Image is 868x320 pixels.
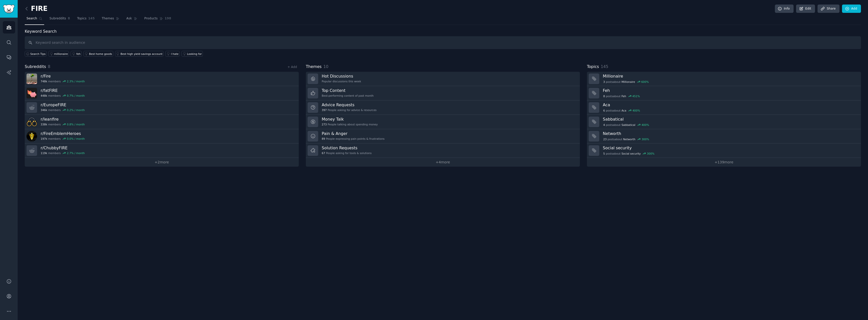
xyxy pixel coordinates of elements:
[41,94,85,97] div: members
[67,123,85,126] div: 0.8 % / month
[41,108,85,112] div: members
[603,152,605,155] span: 5
[796,5,815,13] a: Edit
[54,52,68,56] div: millionaire
[41,151,85,155] div: members
[75,15,96,25] a: Topics145
[26,74,37,84] img: Fire
[25,129,299,144] a: r/FireEmblemHeroes197kmembers0.0% / month
[633,109,640,112] div: 400 %
[603,117,857,122] h3: Sabbatical
[603,94,605,98] span: 8
[76,52,80,56] div: feh
[26,16,37,21] span: Search
[25,158,299,167] a: +2more
[26,131,37,141] img: FireEmblemHeroes
[41,80,47,83] span: 748k
[100,15,121,25] a: Themes
[632,94,640,98] div: 451 %
[67,94,85,97] div: 0.7 % / month
[171,52,178,56] div: I hate
[25,86,299,100] a: r/fatFIRE448kmembers0.7% / month
[306,64,322,70] span: Themes
[41,145,85,151] h3: r/ ChubbyFIRE
[603,151,655,156] div: post s about
[41,74,85,79] h3: r/ Fire
[587,129,861,144] a: Networth23postsaboutNetworth300%
[67,137,85,140] div: 0.0 % / month
[115,51,164,57] a: Best high yield savings account
[842,5,861,13] a: Add
[322,151,372,155] div: People asking for tools & solutions
[603,80,649,84] div: post s about
[587,158,861,167] a: +139more
[121,52,162,56] div: Best high yield savings account
[25,36,861,49] input: Keyword search in audience
[587,115,861,129] a: Sabbatical4postsaboutSabbatical400%
[603,108,640,113] div: post s about
[48,15,72,25] a: Subreddits8
[322,108,327,112] span: 397
[67,108,85,112] div: 0.2 % / month
[603,131,857,136] h3: Networth
[41,123,85,126] div: members
[306,100,580,115] a: Advice Requests397People asking for advice & resources
[71,51,82,57] a: feh
[323,64,329,69] span: 10
[306,86,580,100] a: Top ContentBest-performing content of past month
[25,51,47,57] button: Search Tips
[322,145,372,151] h3: Solution Requests
[25,144,299,158] a: r/ChubbyFIRE119kmembers2.7% / month
[102,16,114,21] span: Themes
[322,108,376,112] div: People asking for advice & resources
[144,16,158,21] span: Products
[41,94,47,97] span: 448k
[25,15,44,25] a: Search
[322,123,378,126] div: People talking about spending money
[181,51,203,57] a: Looking for
[603,137,649,141] div: post s about
[621,94,626,98] span: Feh
[322,137,325,140] span: 89
[26,88,37,98] img: fatFIRE
[126,16,132,21] span: Ask
[322,102,376,108] h3: Advice Requests
[306,72,580,86] a: Hot DiscussionsPopular discussions this week
[41,123,47,126] span: 338k
[603,123,649,127] div: post s about
[306,144,580,158] a: Solution Requests67People asking for tools & solutions
[41,137,47,140] span: 197k
[603,80,605,84] span: 3
[25,100,299,115] a: r/EuropeFIRE346kmembers0.2% / month
[322,151,325,155] span: 67
[41,137,85,140] div: members
[603,102,857,108] h3: Aca
[287,65,297,69] a: + Add
[603,145,857,151] h3: Social security
[322,88,374,93] h3: Top Content
[41,80,85,83] div: members
[641,80,649,84] div: 600 %
[77,16,86,21] span: Topics
[623,137,636,141] span: Networth
[306,115,580,129] a: Money Talk273People talking about spending money
[41,88,85,93] h3: r/ fatFIRE
[89,52,112,56] div: Best home goods
[67,151,85,155] div: 2.7 % / month
[68,16,70,21] span: 8
[603,88,857,93] h3: Feh
[587,144,861,158] a: Social security5postsaboutSocial security300%
[26,117,37,127] img: leanfire
[165,51,180,57] a: I hate
[322,137,385,140] div: People expressing pain points & frustrations
[818,5,839,13] a: Share
[587,64,599,70] span: Topics
[587,86,861,100] a: Feh8postsaboutFeh451%
[41,151,47,155] span: 119k
[25,115,299,129] a: r/leanfire338kmembers0.8% / month
[306,129,580,144] a: Pain & Anger89People expressing pain points & frustrations
[775,5,794,13] a: Info
[603,94,640,98] div: post s about
[603,74,857,79] h3: Millionaire
[3,5,15,13] img: GummySearch logo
